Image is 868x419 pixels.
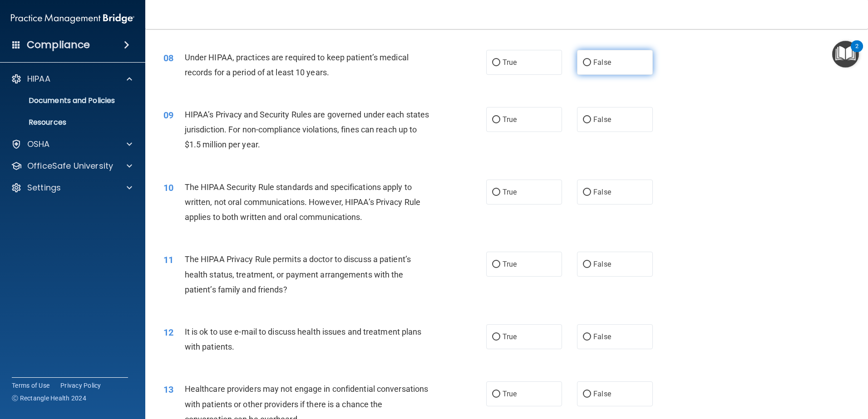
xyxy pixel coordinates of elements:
[185,53,409,77] span: Under HIPAA, practices are required to keep patient’s medical records for a period of at least 10...
[492,391,500,398] input: True
[12,381,49,390] a: Terms of Use
[185,182,420,222] span: The HIPAA Security Rule standards and specifications apply to written, not oral communications. H...
[583,391,591,398] input: False
[593,332,611,341] span: False
[163,182,173,193] span: 10
[492,189,500,196] input: True
[185,110,429,149] span: HIPAA’s Privacy and Security Rules are governed under each states jurisdiction. For non-complianc...
[583,59,591,66] input: False
[12,394,86,403] span: Ⓒ Rectangle Health 2024
[163,327,173,338] span: 12
[583,189,591,196] input: False
[583,117,591,123] input: False
[163,384,173,395] span: 13
[503,260,517,268] span: True
[6,96,130,105] p: Documents and Policies
[593,188,611,196] span: False
[11,139,132,150] a: OSHA
[27,73,50,84] p: HIPAA
[492,334,500,341] input: True
[163,110,173,121] span: 09
[503,58,517,67] span: True
[593,390,611,398] span: False
[492,59,500,66] input: True
[492,261,500,268] input: True
[11,161,132,171] a: OfficeSafe University
[27,39,90,51] h4: Compliance
[27,139,50,150] p: OSHA
[11,10,134,28] img: PMB logo
[185,254,411,294] span: The HIPAA Privacy Rule permits a doctor to discuss a patient’s health status, treatment, or payme...
[503,115,517,124] span: True
[492,117,500,123] input: True
[593,58,611,67] span: False
[855,46,858,58] div: 2
[593,260,611,268] span: False
[11,182,132,193] a: Settings
[163,254,173,265] span: 11
[503,390,517,398] span: True
[27,182,61,193] p: Settings
[27,161,113,171] p: OfficeSafe University
[11,73,132,84] a: HIPAA
[503,332,517,341] span: True
[163,53,173,63] span: 08
[583,261,591,268] input: False
[185,327,422,351] span: It is ok to use e-mail to discuss health issues and treatment plans with patients.
[832,41,859,68] button: Open Resource Center, 2 new notifications
[60,381,101,390] a: Privacy Policy
[6,118,130,127] p: Resources
[583,334,591,341] input: False
[503,188,517,196] span: True
[593,115,611,124] span: False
